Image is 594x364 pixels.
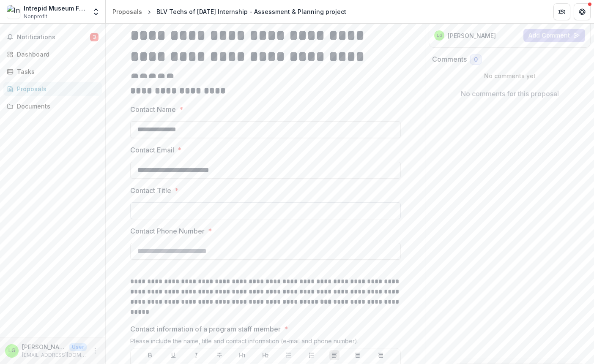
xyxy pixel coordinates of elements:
p: No comments for this proposal [461,89,559,99]
span: Nonprofit [24,13,47,20]
p: Contact Title [130,185,171,196]
a: Tasks [3,65,102,79]
a: Dashboard [3,47,102,61]
div: Intrepid Museum Foundation [24,4,87,13]
div: Louise Gormanly [8,348,16,353]
p: [EMAIL_ADDRESS][DOMAIN_NAME] [22,351,87,359]
button: Get Help [574,3,591,20]
button: Notifications3 [3,30,102,44]
span: Notifications [17,34,90,41]
div: Proposals [112,7,142,16]
p: No comments yet [432,71,587,80]
div: Proposals [17,84,95,93]
h2: Comments [432,55,467,63]
button: Align Center [353,350,363,360]
button: Heading 2 [260,350,271,360]
button: More [90,346,100,356]
div: Louise Gormanly [437,33,442,38]
a: Proposals [3,82,102,96]
div: Please include the name, title and contact information (e-mail and phone number). [130,337,401,348]
button: Ordered List [307,350,317,360]
p: Contact Name [130,104,176,114]
button: Bold [145,350,155,360]
span: 0 [474,56,478,63]
p: Contact Phone Number [130,226,205,236]
button: Partners [553,3,570,20]
p: Contact Email [130,145,174,155]
div: Dashboard [17,50,95,59]
button: Strike [214,350,224,360]
button: Add Comment [523,29,585,42]
p: [PERSON_NAME] [448,31,496,40]
div: BLV Techs of [DATE] Internship - Assessment & Planning project [156,7,346,16]
button: Heading 1 [237,350,247,360]
p: User [69,343,87,351]
p: [PERSON_NAME] [22,342,66,351]
img: Intrepid Museum Foundation [7,5,20,19]
button: Italicize [191,350,201,360]
p: Contact information of a program staff member [130,324,281,334]
nav: breadcrumb [109,5,350,18]
button: Bullet List [283,350,293,360]
div: Documents [17,102,95,111]
a: Proposals [109,5,145,18]
span: 3 [90,33,99,41]
button: Underline [168,350,178,360]
button: Align Left [329,350,339,360]
div: Tasks [17,67,95,76]
a: Documents [3,99,102,113]
button: Open entity switcher [90,3,102,20]
button: Align Right [375,350,386,360]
